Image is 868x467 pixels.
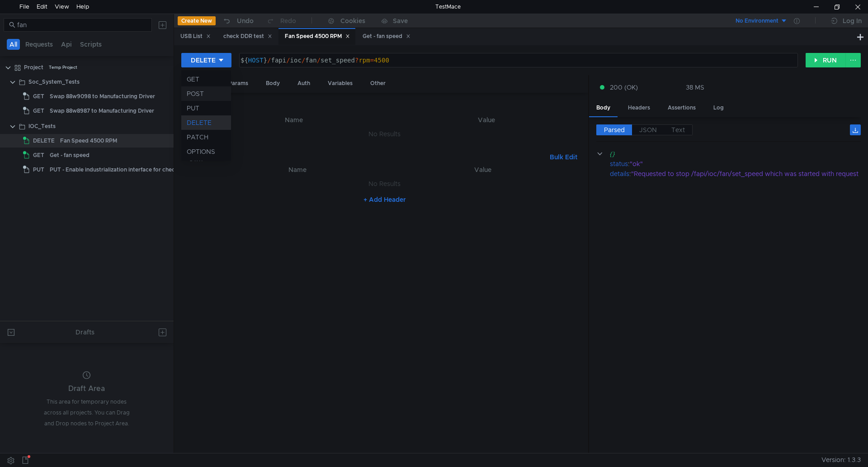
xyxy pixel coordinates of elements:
[181,130,231,144] li: PATCH
[181,101,231,115] li: PUT
[181,72,231,86] li: GET
[181,86,231,101] li: POST
[181,144,231,159] li: OPTIONS
[181,115,231,130] li: DELETE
